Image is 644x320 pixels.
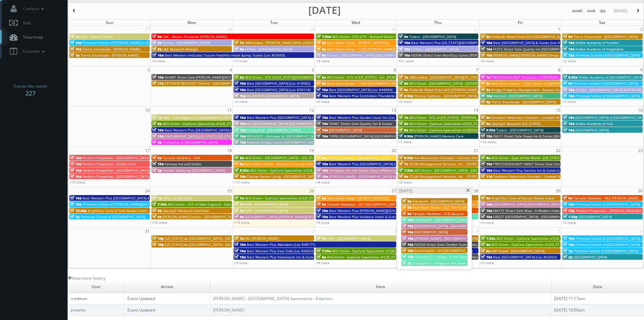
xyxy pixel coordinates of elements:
[493,162,612,166] span: *RESCHEDULING* VA067 Direct Sale Comfort Suites [GEOGRAPHIC_DATA]
[414,155,485,160] span: Fox Restaurant Concepts - Culinary Dropout
[481,87,490,92] span: 9a
[414,223,484,228] span: [GEOGRAPHIC_DATA] - [GEOGRAPHIC_DATA]
[152,53,164,58] span: 10a
[152,128,164,132] span: 10a
[81,53,139,58] span: Tierra Encantada - [PERSON_NAME]
[234,87,246,92] span: 10a
[481,34,490,39] span: 8a
[399,87,408,92] span: 8a
[245,236,279,241] span: MSI [PERSON_NAME]
[163,115,233,120] span: HGV - Club Regency of [GEOGRAPHIC_DATA]
[329,121,392,126] span: CNA61 Direct Sale Quality Inn & Suites
[575,93,640,98] span: Primrose School of [GEOGRAPHIC_DATA]
[575,121,613,126] span: Kiddie Academy of Islip
[82,202,174,207] span: Primrose School of [PERSON_NAME][GEOGRAPHIC_DATA]
[493,168,602,173] span: Best Western Plus Service Inn & Suites (Loc #61094) WHITE GLOVE
[70,202,81,207] span: 10a
[70,196,81,200] span: 10a
[402,230,413,234] span: 10a
[491,87,568,92] span: Bridge Property Management - Banyan Everton
[234,99,247,104] a: +2 more
[409,87,478,92] span: Firebirds Wood Fired Grill [PERSON_NAME]
[250,168,384,173] span: AEG Vision - EyeCare Specialties of [US_STATE][PERSON_NAME] Eyecare Associates
[316,34,331,39] span: 7:30a
[70,53,80,58] span: 1p
[163,155,200,160] span: Teriyaki Madness - 439
[493,214,574,219] span: OR337 [GEOGRAPHIC_DATA] - [GEOGRAPHIC_DATA]
[245,155,390,160] span: AEG Vision - [GEOGRAPHIC_DATA] – [US_STATE][GEOGRAPHIC_DATA]. ([GEOGRAPHIC_DATA])
[573,81,638,86] span: Primrose School of [GEOGRAPHIC_DATA]
[493,208,601,213] span: MA172 Direct Sale Blue - A Modern Hotel, Ascend Hotel Collection
[399,93,413,98] span: 8:30a
[411,53,496,58] span: ND096 Direct Sale MainStay Suites [PERSON_NAME]
[163,40,210,45] span: Cirillas - [GEOGRAPHIC_DATA]
[245,202,288,207] span: HGV - [GEOGRAPHIC_DATA]
[399,40,410,45] span: 10a
[563,196,572,200] span: 9a
[480,59,494,63] a: +5 more
[491,75,570,80] span: *RESCHEDULING* ProSource of [PERSON_NAME]
[163,121,330,126] span: AEG Vision - EyeCare Specialties of [US_STATE] - [PERSON_NAME] Eyecare Associates - [PERSON_NAME]
[329,162,415,166] span: Best Western Plus [GEOGRAPHIC_DATA] (Loc #11187)
[409,34,456,39] span: Tutera - [GEOGRAPHIC_DATA]
[563,47,574,51] span: 10a
[563,87,574,92] span: 10a
[316,214,328,219] span: 10a
[481,236,495,241] span: 7:30a
[70,168,81,173] span: 10a
[481,47,492,51] span: 10a
[491,121,540,126] span: L&amp;E Research [US_STATE]
[481,168,492,173] span: 10a
[234,121,246,126] span: 10a
[327,47,427,51] span: Rack Room Shoes - 1253 [PERSON_NAME][GEOGRAPHIC_DATA]
[491,34,567,39] span: Firebirds Wood Fired Grill [GEOGRAPHIC_DATA]
[563,220,576,225] a: +2 more
[316,53,326,58] span: 9a
[585,7,598,15] button: week
[402,211,411,216] span: 9a
[570,7,585,15] button: month
[152,34,162,39] span: 9a
[481,196,490,200] span: 9a
[414,93,498,98] span: Stratus Surfaces - [GEOGRAPHIC_DATA] Slab Gallery
[327,40,389,45] span: Rack Room Shoes - [STREET_ADDRESS]
[316,162,328,166] span: 10a
[398,180,412,185] a: +8 more
[234,214,244,219] span: 9a
[575,47,624,51] span: Kiddie Academy of Knightdale
[329,87,392,92] span: Best [GEOGRAPHIC_DATA] (Loc #44494)
[491,155,594,160] span: AEG Vision - Eyes of the World - [US_STATE][GEOGRAPHIC_DATA]
[163,34,227,39] span: GAC - Museu Paraense [PERSON_NAME]
[327,236,370,241] span: HGV - [GEOGRAPHIC_DATA]
[82,155,149,160] span: Perform Properties - [GEOGRAPHIC_DATA]
[82,168,149,173] span: Perform Properties - [GEOGRAPHIC_DATA]
[563,202,574,207] span: 10a
[165,134,236,138] span: [GEOGRAPHIC_DATA] [US_STATE] [US_STATE]
[481,174,492,179] span: 11a
[327,81,401,86] span: Rack Room Shoes - 1254 [GEOGRAPHIC_DATA]
[409,75,493,80] span: iMBranded - [GEOGRAPHIC_DATA][US_STATE] Toyota
[575,53,640,58] span: Primrose School of [GEOGRAPHIC_DATA]
[234,180,249,185] a: +17 more
[481,40,492,45] span: 10a
[481,93,492,98] span: 10a
[316,196,326,200] span: 8a
[316,47,326,51] span: 8a
[329,128,362,132] span: [GEOGRAPHIC_DATA]
[563,81,572,86] span: 9a
[152,75,164,80] span: 10a
[481,202,492,207] span: 10a
[316,81,326,86] span: 8a
[165,242,258,247] span: [US_STATE] de [GEOGRAPHIC_DATA] - [GEOGRAPHIC_DATA]
[399,128,408,132] span: 9a
[316,87,328,92] span: 10a
[399,121,408,126] span: 8a
[163,47,198,51] span: L&E Research Raleigh
[563,59,576,63] a: +2 more
[409,115,575,120] span: AEG Vision - ECS of [US_STATE] - [PERSON_NAME] EyeCare - [GEOGRAPHIC_DATA] ([GEOGRAPHIC_DATA])
[163,168,225,173] span: Home2 Suites by [GEOGRAPHIC_DATA]
[152,236,164,241] span: 10p
[70,214,80,219] span: 1p
[481,208,492,213] span: 10a
[412,199,464,204] span: Element6 - [GEOGRAPHIC_DATA]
